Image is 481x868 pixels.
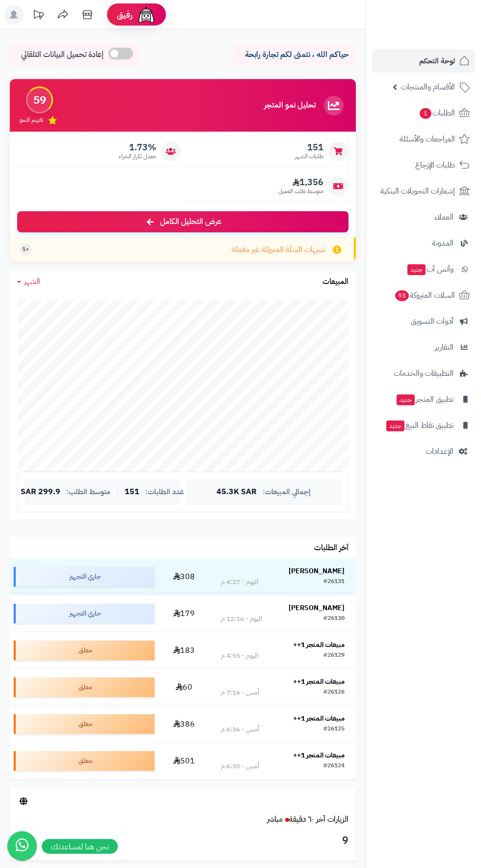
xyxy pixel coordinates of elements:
[216,488,257,497] span: 45.3K SAR
[395,290,409,301] span: 93
[295,152,323,161] span: طلبات الشهر
[240,49,348,60] p: حياكم الله ، نتمنى لكم تجارة رابحة
[24,276,40,287] span: الشهر
[397,394,415,405] span: جديد
[426,445,454,458] span: الإعدادات
[372,414,475,437] a: تطبيق نقاط البيعجديد
[119,152,156,161] span: معدل تكرار الشراء
[21,488,60,497] span: 299.9 SAR
[323,688,345,698] div: #26126
[414,27,472,47] img: logo-2.png
[372,179,475,203] a: إشعارات التحويلات البنكية
[295,142,323,153] span: 151
[289,603,345,613] strong: [PERSON_NAME]
[415,158,455,172] span: طلبات الإرجاع
[323,614,345,624] div: #26130
[407,264,426,275] span: جديد
[322,278,348,286] h3: المبيعات
[419,54,455,68] span: لوحة التحكم
[293,713,345,724] strong: مبيعات المتجر 1++
[66,488,110,496] span: متوسط الطلب:
[232,244,325,255] span: تنبيهات السلة المتروكة غير مفعلة
[267,813,283,825] small: مباشر
[420,108,431,119] span: 1
[372,336,475,359] a: التقارير
[221,725,259,734] div: أمس - 6:36 م
[17,833,348,849] h3: 9
[293,640,345,650] strong: مبيعات المتجر 1++
[119,142,156,153] span: 1.73%
[372,153,475,177] a: طلبات الإرجاع
[372,231,475,255] a: المدونة
[394,366,454,380] span: التطبيقات والخدمات
[323,725,345,734] div: #26125
[293,676,345,687] strong: مبيعات المتجر 1++
[372,283,475,307] a: السلات المتروكة93
[26,5,51,27] a: تحديثات المنصة
[372,440,475,463] a: الإعدادات
[289,566,345,576] strong: [PERSON_NAME]
[432,236,454,250] span: المدونة
[145,488,184,496] span: عدد الطلبات:
[221,761,259,771] div: أمس - 6:30 م
[372,257,475,281] a: وآتس آبجديد
[20,116,43,124] span: تقييم النمو
[411,314,454,328] span: أدوات التسويق
[264,101,316,110] h3: تحليل نمو المتجر
[159,706,209,742] td: 386
[380,184,455,198] span: إشعارات التحويلات البنكية
[419,106,455,120] span: الطلبات
[221,688,259,698] div: أمس - 7:16 م
[17,211,348,232] a: عرض التحليل الكامل
[14,567,155,587] div: جاري التجهيز
[435,340,454,354] span: التقارير
[159,743,209,779] td: 501
[278,187,323,196] span: متوسط طلب العميل
[323,761,345,771] div: #26124
[125,488,139,497] span: 151
[14,641,155,660] div: معلق
[136,5,156,25] img: ai-face.png
[314,544,348,553] h3: آخر الطلبات
[267,813,348,825] a: الزيارات آخر ٦٠ دقيقةمباشر
[400,132,455,146] span: المراجعات والأسئلة
[323,651,345,661] div: #26129
[17,276,40,287] a: الشهر
[14,677,155,697] div: معلق
[372,205,475,229] a: العملاء
[159,559,209,595] td: 308
[396,392,454,406] span: تطبيق المتجر
[372,49,475,73] a: لوحة التحكم
[221,614,262,624] div: اليوم - 12:16 م
[372,362,475,385] a: التطبيقات والخدمات
[160,216,221,227] span: عرض التحليل الكامل
[116,488,119,496] span: |
[159,595,209,632] td: 179
[385,419,454,432] span: تطبيق نقاط البيع
[372,388,475,411] a: تطبيق المتجرجديد
[323,577,345,587] div: #26131
[401,80,455,94] span: الأقسام والمنتجات
[278,177,323,188] span: 1,356
[394,288,455,302] span: السلات المتروكة
[14,604,155,623] div: جاري التجهيز
[372,309,475,333] a: أدوات التسويق
[221,577,258,587] div: اليوم - 4:27 م
[386,420,404,431] span: جديد
[159,632,209,669] td: 183
[372,127,475,151] a: المراجعات والأسئلة
[14,751,155,771] div: معلق
[263,488,311,496] span: إجمالي المبيعات:
[372,101,475,125] a: الطلبات1
[434,210,454,224] span: العملاء
[293,750,345,760] strong: مبيعات المتجر 1++
[22,245,29,253] span: +1
[117,9,133,21] span: رفيق
[21,49,104,60] span: إعادة تحميل البيانات التلقائي
[14,714,155,734] div: معلق
[159,669,209,705] td: 60
[221,651,258,661] div: اليوم - 4:55 م
[406,262,454,276] span: وآتس آب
